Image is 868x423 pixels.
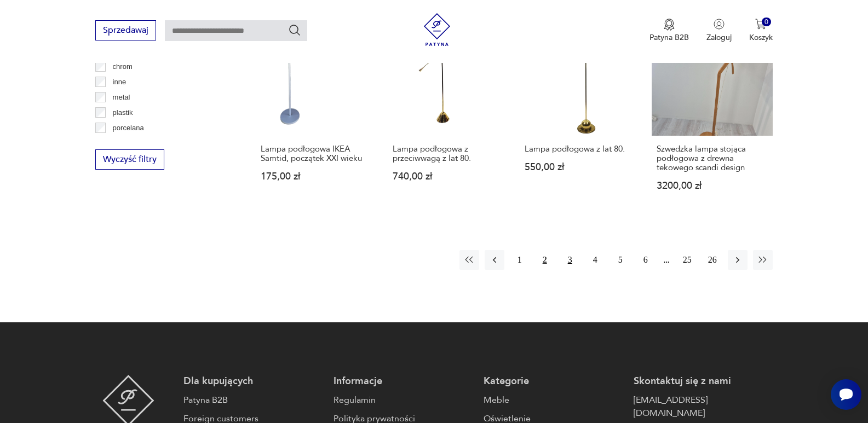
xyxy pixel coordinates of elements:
[525,144,636,154] h3: Lampa podłogowa z lat 80.
[334,393,473,407] a: Regulamin
[703,250,722,270] button: 26
[657,144,768,172] h3: Szwedzka lampa stojąca podłogowa z drewna tekowego scandi design
[113,137,136,149] p: porcelit
[611,250,630,270] button: 5
[113,91,130,103] p: metal
[388,15,509,212] a: Lampa podłogowa z przeciwwagą z lat 80.Lampa podłogowa z przeciwwagą z lat 80.740,00 zł
[95,27,156,35] a: Sprzedawaj
[762,18,771,27] div: 0
[657,181,768,190] p: 3200,00 zł
[393,172,504,181] p: 740,00 zł
[706,32,732,43] p: Zaloguj
[183,375,323,388] p: Dla kupujących
[393,144,504,163] h3: Lampa podłogowa z przeciwwagą z lat 80.
[525,163,636,172] p: 550,00 zł
[535,250,555,270] button: 2
[585,250,605,270] button: 4
[831,379,861,410] iframe: Smartsupp widget button
[649,32,689,43] p: Patyna B2B
[652,15,773,212] a: Szwedzka lampa stojąca podłogowa z drewna tekowego scandi designSzwedzka lampa stojąca podłogowa ...
[634,393,773,420] a: [EMAIL_ADDRESS][DOMAIN_NAME]
[183,393,323,407] a: Patyna B2B
[649,19,689,43] a: Ikona medaluPatyna B2B
[113,107,133,119] p: plastik
[510,250,530,270] button: 1
[113,122,144,134] p: porcelana
[484,393,623,407] a: Meble
[261,144,372,163] h3: Lampa podłogowa IKEA Samtid, początek XXI wieku
[113,61,133,73] p: chrom
[677,250,697,270] button: 25
[288,24,301,37] button: Szukaj
[334,375,473,388] p: Informacje
[560,250,580,270] button: 3
[520,15,641,212] a: Lampa podłogowa z lat 80.Lampa podłogowa z lat 80.550,00 zł
[664,19,675,31] img: Ikona medalu
[95,20,156,40] button: Sprzedawaj
[113,76,127,88] p: inne
[749,32,773,43] p: Koszyk
[421,13,453,46] img: Patyna - sklep z meblami i dekoracjami vintage
[636,250,656,270] button: 6
[749,19,773,43] button: 0Koszyk
[634,375,773,388] p: Skontaktuj się z nami
[714,19,725,30] img: Ikonka użytkownika
[649,19,689,43] button: Patyna B2B
[256,15,377,212] a: Lampa podłogowa IKEA Samtid, początek XXI wiekuLampa podłogowa IKEA Samtid, początek XXI wieku175...
[261,172,372,181] p: 175,00 zł
[755,19,766,30] img: Ikona koszyka
[95,149,164,170] button: Wyczyść filtry
[484,375,623,388] p: Kategorie
[706,19,732,43] button: Zaloguj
